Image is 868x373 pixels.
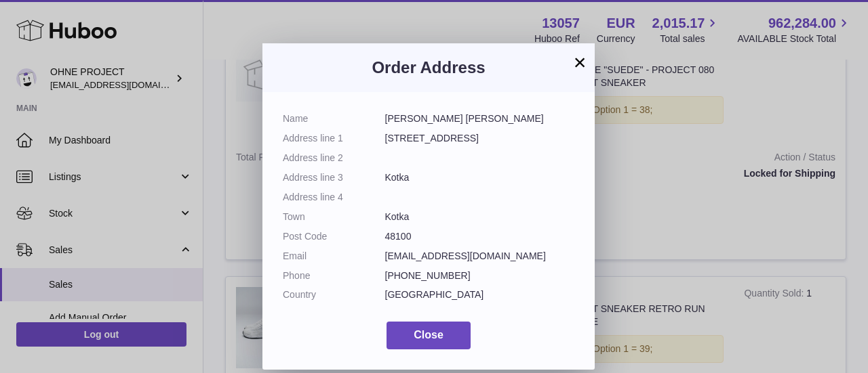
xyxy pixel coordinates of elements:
[283,269,385,282] dt: Phone
[414,329,443,341] span: Close
[283,132,385,145] dt: Address line 1
[572,54,588,70] button: ×
[387,322,471,349] button: Close
[385,288,575,301] dd: [GEOGRAPHIC_DATA]
[283,171,385,184] dt: Address line 3
[385,171,575,184] dd: Kotka
[385,211,575,223] dd: Kotka
[283,250,385,263] dt: Email
[283,191,385,204] dt: Address line 4
[283,57,574,79] h3: Order Address
[283,112,385,125] dt: Name
[283,230,385,243] dt: Post Code
[385,132,575,145] dd: [STREET_ADDRESS]
[283,288,385,301] dt: Country
[385,230,575,243] dd: 48100
[385,269,575,282] dd: [PHONE_NUMBER]
[283,152,385,164] dt: Address line 2
[385,250,575,263] dd: [EMAIL_ADDRESS][DOMAIN_NAME]
[283,211,385,223] dt: Town
[385,112,575,125] dd: [PERSON_NAME] [PERSON_NAME]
